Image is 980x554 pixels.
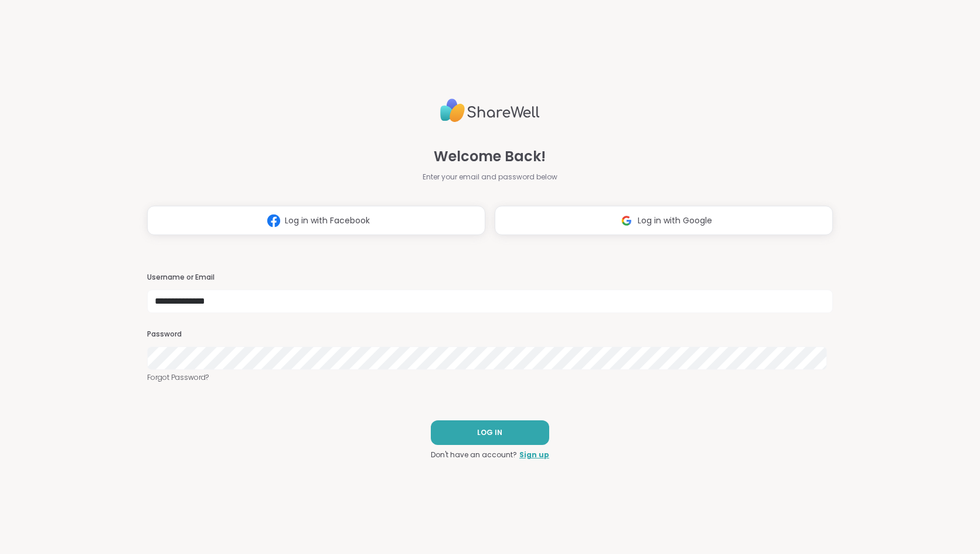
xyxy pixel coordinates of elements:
[615,210,638,232] img: ShareWell Logomark
[147,273,833,283] h3: Username or Email
[147,329,833,339] h3: Password
[431,450,517,460] span: Don't have an account?
[263,210,285,232] img: ShareWell Logomark
[638,215,712,227] span: Log in with Google
[434,146,546,167] span: Welcome Back!
[495,206,833,235] button: Log in with Google
[519,450,549,460] a: Sign up
[440,94,540,127] img: ShareWell Logo
[477,427,502,438] span: LOG IN
[147,372,833,383] a: Forgot Password?
[431,420,549,445] button: LOG IN
[147,206,485,235] button: Log in with Facebook
[285,215,370,227] span: Log in with Facebook
[423,172,557,182] span: Enter your email and password below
